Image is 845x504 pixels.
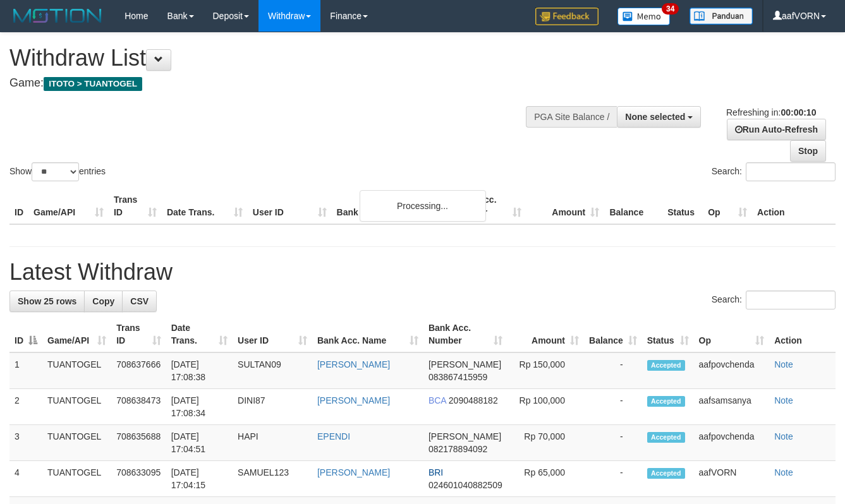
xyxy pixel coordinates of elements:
[317,395,390,405] a: [PERSON_NAME]
[423,316,508,352] th: Bank Acc. Number: activate to sort column ascending
[42,425,111,461] td: TUANTOGEL
[332,188,449,224] th: Bank Acc. Name
[9,162,106,181] label: Show entries
[617,106,701,128] button: None selected
[429,480,502,490] span: Copy 024601040882509 to clipboard
[9,291,85,312] a: Show 25 rows
[449,395,498,405] span: Copy 2090488182 to clipboard
[18,296,76,306] span: Show 25 rows
[360,190,486,222] div: Processing...
[429,467,443,477] span: BRI
[9,45,550,71] h1: Withdraw List
[774,467,793,477] a: Note
[746,291,836,309] input: Search:
[429,444,487,454] span: Copy 082178894092 to clipboard
[712,291,836,309] label: Search:
[28,188,109,224] th: Game/API
[662,3,679,15] span: 34
[42,316,111,352] th: Game/API: activate to sort column ascending
[317,359,390,369] a: [PERSON_NAME]
[508,316,584,352] th: Amount: activate to sort column ascending
[162,188,248,224] th: Date Trans.
[449,188,526,224] th: Bank Acc. Number
[617,8,671,25] img: Button%20Memo.svg
[625,112,685,122] span: None selected
[781,107,816,117] strong: 00:00:10
[233,389,312,425] td: DINI87
[42,461,111,497] td: TUANTOGEL
[647,468,685,479] span: Accepted
[642,316,694,352] th: Status: activate to sort column ascending
[703,188,752,224] th: Op
[9,188,28,224] th: ID
[92,296,114,306] span: Copy
[42,352,111,389] td: TUANTOGEL
[508,461,584,497] td: Rp 65,000
[109,188,162,224] th: Trans ID
[584,461,642,497] td: -
[647,396,685,407] span: Accepted
[727,119,826,140] a: Run Auto-Refresh
[508,352,584,389] td: Rp 150,000
[166,316,233,352] th: Date Trans.: activate to sort column ascending
[429,395,446,405] span: BCA
[233,461,312,497] td: SAMUEL123
[726,107,816,117] span: Refreshing in:
[584,316,642,352] th: Balance: activate to sort column ascending
[694,425,770,461] td: aafpovchenda
[111,425,166,461] td: 708635688
[790,140,826,162] a: Stop
[429,372,487,382] span: Copy 083867415959 to clipboard
[429,359,501,369] span: [PERSON_NAME]
[647,360,685,371] span: Accepted
[712,162,836,181] label: Search:
[9,425,42,461] td: 3
[233,316,312,352] th: User ID: activate to sort column ascending
[130,296,149,306] span: CSV
[584,425,642,461] td: -
[233,352,312,389] td: SULTAN09
[9,352,42,389] td: 1
[84,291,123,312] a: Copy
[535,8,599,25] img: Feedback.jpg
[111,461,166,497] td: 708633095
[429,431,501,441] span: [PERSON_NAME]
[647,432,685,443] span: Accepted
[604,188,662,224] th: Balance
[111,352,166,389] td: 708637666
[9,316,42,352] th: ID: activate to sort column descending
[42,389,111,425] td: TUANTOGEL
[662,188,703,224] th: Status
[111,389,166,425] td: 708638473
[584,352,642,389] td: -
[9,461,42,497] td: 4
[690,8,753,25] img: panduan.png
[166,352,233,389] td: [DATE] 17:08:38
[584,389,642,425] td: -
[166,461,233,497] td: [DATE] 17:04:15
[774,359,793,369] a: Note
[746,162,836,181] input: Search:
[317,467,390,477] a: [PERSON_NAME]
[769,316,836,352] th: Action
[9,389,42,425] td: 2
[9,77,550,90] h4: Game:
[166,389,233,425] td: [DATE] 17:08:34
[694,316,770,352] th: Op: activate to sort column ascending
[44,77,142,91] span: ITOTO > TUANTOGEL
[248,188,332,224] th: User ID
[32,162,79,181] select: Showentries
[526,106,617,128] div: PGA Site Balance /
[166,425,233,461] td: [DATE] 17:04:51
[9,6,106,25] img: MOTION_logo.png
[312,316,423,352] th: Bank Acc. Name: activate to sort column ascending
[752,188,836,224] th: Action
[774,431,793,441] a: Note
[111,316,166,352] th: Trans ID: activate to sort column ascending
[508,389,584,425] td: Rp 100,000
[9,260,836,285] h1: Latest Withdraw
[774,395,793,405] a: Note
[233,425,312,461] td: HAPI
[694,352,770,389] td: aafpovchenda
[694,461,770,497] td: aafVORN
